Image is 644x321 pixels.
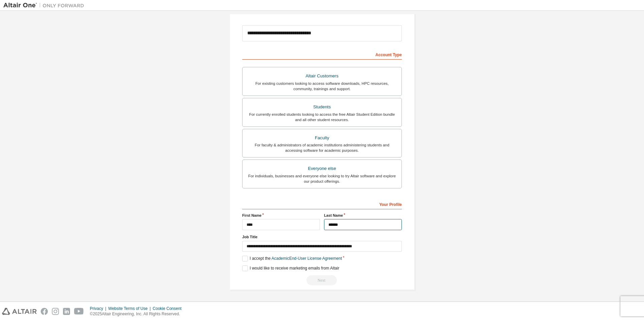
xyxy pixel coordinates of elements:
[108,306,153,311] div: Website Terms of Use
[52,308,59,315] img: instagram.svg
[247,81,397,92] div: For existing customers looking to access software downloads, HPC resources, community, trainings ...
[242,256,342,261] label: I accept the
[153,306,185,311] div: Cookie Consent
[3,2,88,9] img: Altair One
[324,213,402,218] label: Last Name
[74,308,84,315] img: youtube.svg
[2,308,37,315] img: altair_logo.svg
[41,308,48,315] img: facebook.svg
[247,164,397,173] div: Everyone else
[247,102,397,112] div: Students
[247,142,397,153] div: For faculty & administrators of academic institutions administering students and accessing softwa...
[90,306,108,311] div: Privacy
[242,199,402,209] div: Your Profile
[242,213,320,218] label: First Name
[90,311,186,317] p: © 2025 Altair Engineering, Inc. All Rights Reserved.
[242,49,402,60] div: Account Type
[271,256,342,261] a: Academic End-User License Agreement
[242,275,402,285] div: Read and acccept EULA to continue
[63,308,70,315] img: linkedin.svg
[247,173,397,184] div: For individuals, businesses and everyone else looking to try Altair software and explore our prod...
[242,234,402,240] label: Job Title
[247,71,397,81] div: Altair Customers
[247,112,397,122] div: For currently enrolled students looking to access the free Altair Student Edition bundle and all ...
[247,133,397,143] div: Faculty
[242,265,339,271] label: I would like to receive marketing emails from Altair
